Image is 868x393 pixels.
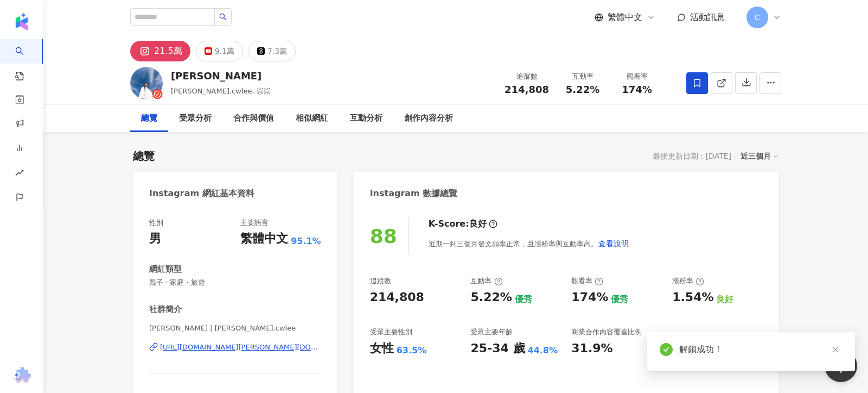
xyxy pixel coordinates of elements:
[571,327,642,337] div: 商業合作內容覆蓋比例
[370,276,391,286] div: 追蹤數
[196,41,243,61] button: 9.1萬
[15,39,37,82] a: search
[429,233,629,254] div: 近期一到三個月發文頻率正常，且漲粉率與互動率高。
[832,346,839,353] span: close
[267,43,287,59] div: 7.3萬
[571,276,603,286] div: 觀看率
[149,230,161,247] div: 男
[598,233,629,254] button: 查看說明
[515,294,532,305] div: 優秀
[149,304,182,315] div: 社群簡介
[219,13,227,21] span: search
[679,343,842,356] div: 解鎖成功！
[672,276,704,286] div: 漲粉率
[13,13,30,30] img: logo icon
[741,149,778,163] div: 近三個月
[11,367,33,384] img: chrome extension
[350,112,382,125] div: 互動分析
[171,69,271,83] div: [PERSON_NAME]
[608,11,642,23] span: 繁體中文
[660,343,673,356] span: check-circle
[171,87,271,95] span: [PERSON_NAME].cwlee, 崇崇
[755,11,760,23] span: C
[149,264,182,275] div: 網紅類型
[370,225,397,247] div: 88
[616,71,658,82] div: 觀看率
[571,340,612,357] div: 31.9%
[598,239,629,248] span: 查看說明
[130,67,163,99] img: KOL Avatar
[15,162,24,186] span: rise
[571,289,608,306] div: 174%
[672,289,713,306] div: 1.54%
[149,278,321,288] span: 親子 · 家庭 · 旅遊
[370,340,394,357] div: 女性
[653,152,731,160] div: 最後更新日期：[DATE]
[622,84,652,95] span: 174%
[470,327,513,337] div: 受眾主要年齡
[240,218,269,228] div: 主要語言
[154,43,182,59] div: 21.5萬
[716,294,733,305] div: 良好
[505,71,549,82] div: 追蹤數
[149,218,163,228] div: 性別
[240,230,288,247] div: 繁體中文
[404,112,453,125] div: 創作內容分析
[149,342,321,352] a: [URL][DOMAIN_NAME][PERSON_NAME][DOMAIN_NAME]
[370,188,458,199] div: Instagram 數據總覽
[160,342,321,352] div: [URL][DOMAIN_NAME][PERSON_NAME][DOMAIN_NAME]
[470,340,525,357] div: 25-34 歲
[296,112,328,125] div: 相似網紅
[215,43,234,59] div: 9.1萬
[179,112,212,125] div: 受眾分析
[370,289,424,306] div: 214,808
[505,84,549,95] span: 214,808
[566,84,599,95] span: 5.22%
[130,41,190,61] button: 21.5萬
[470,289,512,306] div: 5.22%
[562,71,603,82] div: 互動率
[611,294,628,305] div: 優秀
[248,41,296,61] button: 7.3萬
[470,276,502,286] div: 互動率
[370,327,412,337] div: 受眾主要性別
[149,188,254,199] div: Instagram 網紅基本資料
[291,235,321,247] span: 95.1%
[528,345,558,357] div: 44.8%
[429,218,497,230] div: K-Score :
[397,345,427,357] div: 63.5%
[690,12,725,22] span: 活動訊息
[149,323,321,333] span: [PERSON_NAME] | [PERSON_NAME].cwlee
[233,112,274,125] div: 合作與價值
[141,112,157,125] div: 總覽
[469,218,487,230] div: 良好
[133,148,155,164] div: 總覽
